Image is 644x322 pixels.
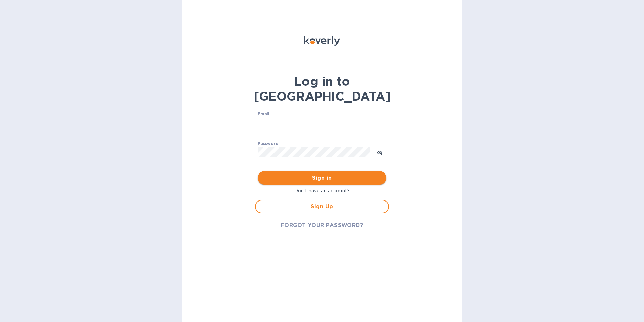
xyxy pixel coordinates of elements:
[258,142,278,146] label: Password
[254,74,391,104] b: Log in to [GEOGRAPHIC_DATA]
[304,36,340,46] img: Koverly
[281,221,363,230] span: FORGOT YOUR PASSWORD?
[255,187,389,194] p: Don't have an account?
[373,145,386,159] button: toggle password visibility
[263,174,381,182] span: Sign in
[261,203,383,211] span: Sign Up
[258,112,269,116] label: Email
[258,171,386,185] button: Sign in
[255,200,389,213] button: Sign Up
[276,219,369,232] button: FORGOT YOUR PASSWORD?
